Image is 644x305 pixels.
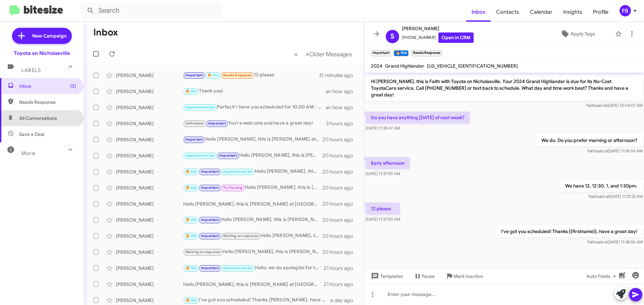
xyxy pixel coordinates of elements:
span: [DATE] 11:35:47 AM [366,126,400,131]
span: Faith [DATE] 11:37:32 AM [589,194,643,199]
span: said at [596,148,608,153]
div: You're welcome and have a great day! [183,120,326,127]
span: More [21,150,35,156]
span: Important [201,266,219,270]
span: Inbox [466,2,491,22]
div: FB [620,5,631,16]
span: Important [219,153,237,158]
span: Appointment Set [185,105,215,109]
span: Older Messages [309,51,352,58]
span: 🔥 Hot [185,266,197,270]
span: Important [185,73,203,77]
span: Save a Deal [19,131,44,138]
small: Important [371,50,391,56]
span: Important [208,121,226,126]
div: 20 hours ago [322,152,359,159]
span: 🔥 Hot [185,218,197,222]
span: Important [201,234,219,238]
button: Next [302,47,356,61]
span: Faith [DATE] 10:54:07 AM [586,103,643,108]
button: Templates [364,270,408,282]
div: 20 hours ago [322,168,359,175]
div: 20 hours ago [322,217,359,223]
div: Hello [PERSON_NAME], this is [PERSON_NAME] at [GEOGRAPHIC_DATA] on [GEOGRAPHIC_DATA]. It's been a... [183,216,322,224]
span: Apply Tags [571,28,595,40]
div: [PERSON_NAME] [116,201,183,207]
div: 12 please [183,71,319,79]
div: an hour ago [326,104,359,111]
span: Templates [370,270,403,282]
div: 21 hours ago [324,265,359,272]
div: [PERSON_NAME] [116,72,183,79]
span: 🔥 Hot [207,73,219,77]
div: Hello [PERSON_NAME], this is [PERSON_NAME] at [GEOGRAPHIC_DATA] on [GEOGRAPHIC_DATA]. It's been a... [183,168,322,175]
p: Do you have anything [DATE] of next week? [366,111,470,124]
span: » [306,50,309,58]
span: Needs Response [19,99,76,105]
div: Hello [PERSON_NAME], this is [PERSON_NAME] at Toyota on [GEOGRAPHIC_DATA]. It's been a while sinc... [183,248,322,256]
span: [PERSON_NAME] [402,24,474,32]
div: [PERSON_NAME] [116,265,183,272]
span: New Campaign [32,32,66,39]
div: Thank you! [183,87,326,95]
span: Try Pausing [223,185,243,190]
span: (2) [70,83,76,89]
span: Unfinished [185,121,204,126]
span: Labels [21,67,41,73]
span: Insights [558,2,588,22]
button: Auto Fields [581,270,624,282]
span: « [294,50,298,58]
span: All Conversations [19,115,57,122]
a: Profile [588,2,614,22]
div: [PERSON_NAME] [116,152,183,159]
div: Perfect! I have you scheduled for 10:00 AM - [DATE]. Let me know if you need anything else, and h... [183,103,326,111]
button: Apply Tags [543,28,612,40]
div: [PERSON_NAME] [116,120,183,127]
div: 31 minutes ago [319,72,359,79]
div: Hello [PERSON_NAME], this is [PERSON_NAME] at [GEOGRAPHIC_DATA] on [GEOGRAPHIC_DATA]. It's been a... [183,136,322,143]
div: Hello [PERSON_NAME], this is [PERSON_NAME] at [GEOGRAPHIC_DATA] on [GEOGRAPHIC_DATA]. It's been a... [183,232,322,240]
div: Hello, we do apologize for the message. Thanks for letting us know, we will update our records! H... [183,264,324,272]
div: 21 hours ago [324,281,359,288]
span: Auto Fields [586,270,619,282]
span: 2024 [371,63,382,69]
span: Important [201,185,219,190]
span: Faith [DATE] 11:36:54 AM [588,148,643,153]
div: 20 hours ago [322,249,359,255]
div: [PERSON_NAME] [116,168,183,175]
a: Contacts [491,2,525,22]
div: [PERSON_NAME] [116,249,183,255]
div: [PERSON_NAME] [116,297,183,304]
button: Previous [290,47,302,61]
span: Needs Response [223,73,252,77]
div: [PERSON_NAME] [116,104,183,111]
span: 🔥 Hot [185,298,197,302]
span: [PHONE_NUMBER] [402,32,474,43]
span: [DATE] 11:37:50 AM [366,217,400,222]
p: We do. Do you prefer morning or afternoon? [536,134,643,146]
input: Search [81,3,222,19]
span: Appointment Set [223,266,253,270]
div: I've got you scheduled! Thanks [PERSON_NAME], have a great day! [183,296,330,304]
div: a day ago [330,297,359,304]
span: Grand Highlander [385,63,424,69]
p: Early afternoon [366,157,410,169]
small: 🔥 Hot [394,50,408,56]
span: said at [595,103,607,108]
p: Hi [PERSON_NAME], this is Faith with Toyota on Nicholasville. Your 2024 Grand Highlander is due f... [366,75,643,101]
div: Hello [PERSON_NAME], this is [PERSON_NAME] at [GEOGRAPHIC_DATA] on [GEOGRAPHIC_DATA]. It's been a... [183,152,322,159]
span: said at [596,239,608,244]
span: Mark Inactive [453,270,483,282]
span: Important [201,169,219,174]
button: FB [614,5,637,16]
div: 20 hours ago [322,136,359,143]
span: Appointment Set [223,169,253,174]
span: Important [201,218,219,222]
div: 20 hours ago [322,233,359,239]
span: [DATE] 11:37:09 AM [366,171,400,176]
button: Pause [408,270,440,282]
span: S [390,31,394,42]
a: Calendar [525,2,558,22]
a: New Campaign [12,28,72,44]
